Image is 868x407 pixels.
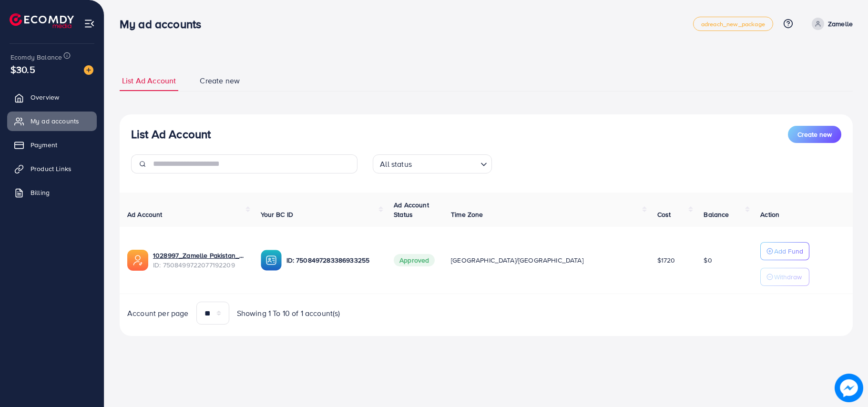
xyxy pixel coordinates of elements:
[701,21,765,27] span: adreach_new_package
[835,374,863,402] img: image
[127,250,148,271] img: ic-ads-acc.e4c84228.svg
[31,164,71,173] span: Product Links
[131,127,211,141] h3: List Ad Account
[7,159,97,178] a: Product Links
[200,75,240,86] span: Create new
[84,65,93,75] img: image
[31,116,79,126] span: My ad accounts
[451,210,483,219] span: Time Zone
[797,130,832,139] span: Create new
[693,17,773,31] a: adreach_new_package
[153,260,245,270] span: ID: 7508499722077192209
[7,135,97,154] a: Payment
[237,308,340,319] span: Showing 1 To 10 of 1 account(s)
[415,155,477,171] input: Search for option
[373,154,492,173] div: Search for option
[760,242,809,260] button: Add Fund
[122,75,176,86] span: List Ad Account
[760,268,809,286] button: Withdraw
[153,251,245,260] a: 1028997_Zamelle Pakistan_1748208831279
[10,62,35,76] span: $30.5
[704,255,712,265] span: $0
[657,255,675,265] span: $1720
[10,52,62,62] span: Ecomdy Balance
[774,245,803,257] p: Add Fund
[394,200,429,219] span: Ad Account Status
[261,210,294,219] span: Your BC ID
[31,140,57,150] span: Payment
[127,210,163,219] span: Ad Account
[7,88,97,107] a: Overview
[760,210,779,219] span: Action
[31,188,50,197] span: Billing
[451,255,583,265] span: [GEOGRAPHIC_DATA]/[GEOGRAPHIC_DATA]
[153,251,245,270] div: <span class='underline'>1028997_Zamelle Pakistan_1748208831279</span></br>7508499722077192209
[120,17,209,31] h3: My ad accounts
[10,13,74,28] img: logo
[808,18,853,30] a: Zamelle
[657,210,671,219] span: Cost
[788,126,841,143] button: Create new
[127,308,189,319] span: Account per page
[84,18,95,29] img: menu
[394,254,435,266] span: Approved
[828,18,853,30] p: Zamelle
[7,112,97,131] a: My ad accounts
[261,250,282,271] img: ic-ba-acc.ded83a64.svg
[774,271,802,283] p: Withdraw
[378,157,414,171] span: All status
[704,210,729,219] span: Balance
[286,254,379,266] p: ID: 7508497283386933255
[7,183,97,202] a: Billing
[31,92,59,102] span: Overview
